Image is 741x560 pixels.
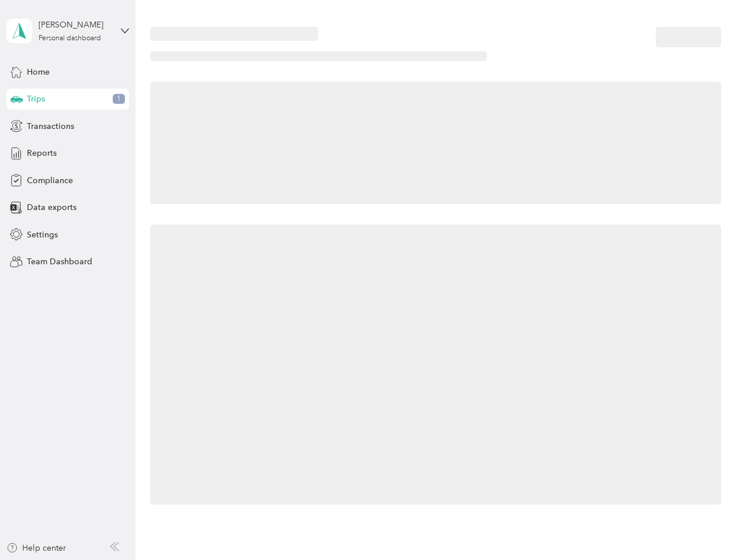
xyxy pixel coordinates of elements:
[27,147,57,159] span: Reports
[113,94,125,104] span: 1
[27,201,76,213] span: Data exports
[27,120,74,132] span: Transactions
[27,93,45,105] span: Trips
[676,495,741,560] iframe: Everlance-gr Chat Button Frame
[39,35,101,42] div: Personal dashboard
[6,542,66,554] button: Help center
[27,174,73,187] span: Compliance
[27,66,50,78] span: Home
[39,19,112,31] div: [PERSON_NAME]
[27,229,58,241] span: Settings
[27,256,92,268] span: Team Dashboard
